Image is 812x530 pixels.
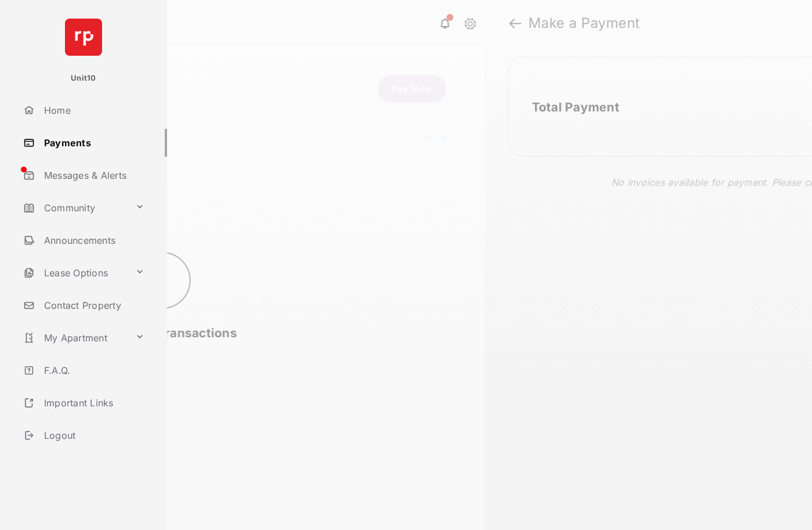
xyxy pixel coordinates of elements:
[19,226,167,254] a: Announcements
[528,16,640,30] strong: Make a Payment
[19,259,130,287] a: Lease Options
[19,129,167,157] a: Payments
[71,73,96,84] p: Unit10
[88,326,237,340] span: Looking for transactions
[65,19,102,56] img: svg+xml;base64,PHN2ZyB4bWxucz0iaHR0cDovL3d3dy53My5vcmcvMjAwMC9zdmciIHdpZHRoPSI2NCIgaGVpZ2h0PSI2NC...
[19,389,149,417] a: Important Links
[19,194,130,222] a: Community
[19,291,167,319] a: Contact Property
[19,324,130,352] a: My Apartment
[19,421,167,449] a: Logout
[19,161,167,189] a: Messages & Alerts
[19,96,167,124] a: Home
[532,100,619,114] h2: Total Payment
[19,356,167,384] a: F.A.Q.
